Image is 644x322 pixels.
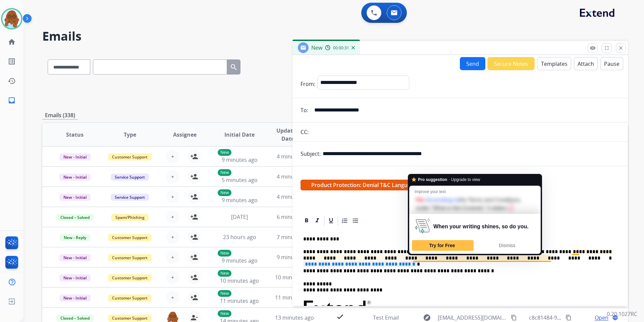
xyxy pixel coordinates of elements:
span: Type [124,131,136,139]
div: Ordered List [340,216,350,226]
span: Service Support [111,194,149,201]
mat-icon: history [8,77,16,85]
mat-icon: check [336,313,344,321]
span: Customer Support [108,315,152,322]
span: 9 minutes ago [222,156,258,164]
mat-icon: home [8,38,16,46]
span: Initial Date [224,131,255,139]
span: Updated Date [273,127,303,143]
button: Secure Notes [487,57,535,70]
span: + [171,293,174,302]
span: New - Initial [59,254,91,261]
span: Status [66,131,84,139]
span: 5 minutes ago [222,176,258,184]
p: To: [301,106,308,114]
span: Test Email [373,314,399,321]
span: Closed – Solved [56,214,94,221]
span: + [171,233,174,241]
span: 10 minutes ago [220,277,259,284]
img: avatar [2,9,21,28]
span: 9 minutes ago [222,257,258,264]
span: Closed – Solved [56,315,94,322]
p: New [218,250,231,257]
mat-icon: content_copy [566,315,572,321]
button: Pause [600,57,623,70]
span: 11 minutes ago [220,297,259,305]
mat-icon: person_add [190,152,198,160]
span: 4 minutes ago [277,153,313,160]
mat-icon: close [618,45,624,51]
h2: Emails [42,30,628,43]
p: CC: [301,128,309,136]
mat-icon: search [230,63,238,71]
button: + [166,250,179,264]
span: New - Initial [59,194,91,201]
span: + [171,213,174,221]
span: New [311,44,322,51]
button: + [166,170,179,183]
button: + [166,190,179,203]
span: Service Support [111,174,149,181]
div: Italic [312,216,322,226]
span: + [171,193,174,201]
span: + [171,253,174,261]
span: Customer Support [108,234,152,241]
p: New [218,149,231,156]
p: New [218,189,231,196]
span: 6 minutes ago [277,213,313,221]
mat-icon: person_add [190,213,198,221]
mat-icon: inbox [8,96,16,104]
span: c8c81484-9ae6-4038-b39c-86a28e50de02 [529,314,632,321]
mat-icon: person_add [190,233,198,241]
mat-icon: explore [423,314,431,322]
button: + [166,210,179,224]
span: 00:00:31 [333,45,349,51]
button: + [166,230,179,244]
p: Subject: [301,150,321,158]
span: Spam/Phishing [111,214,149,221]
mat-icon: person_add [190,173,198,181]
span: 23 hours ago [223,233,256,241]
span: Customer Support [108,153,152,160]
button: + [166,271,179,284]
button: + [166,150,179,163]
mat-icon: person_remove [190,314,198,322]
span: + [171,273,174,281]
div: Underline [326,216,336,226]
span: [EMAIL_ADDRESS][DOMAIN_NAME] [438,314,507,322]
span: Customer Support [108,294,152,302]
p: New [218,270,231,277]
button: + [166,291,179,304]
mat-icon: remove_red_eye [590,45,596,51]
p: Emails (338) [42,111,78,120]
span: 4 minutes ago [277,193,313,200]
span: Product Protection: Denial T&C Language [301,180,437,190]
span: Open [595,314,608,322]
span: 10 minutes ago [275,274,314,281]
span: Customer Support [108,254,152,261]
button: Templates [537,57,571,70]
span: New - Initial [59,174,91,181]
mat-icon: fullscreen [604,45,610,51]
span: + [171,152,174,160]
span: 9 minutes ago [222,196,258,204]
div: Bullet List [351,216,361,226]
p: 0.20.1027RC [607,310,637,318]
mat-icon: person_add [190,293,198,302]
mat-icon: content_copy [511,315,517,321]
span: Customer Support [108,274,152,281]
span: New - Reply [60,234,90,241]
span: New - Initial [59,153,91,160]
span: New - Initial [59,294,91,302]
p: New [218,290,231,297]
p: From: [301,80,315,88]
span: + [171,173,174,181]
div: Bold [302,216,312,226]
p: New [218,310,231,317]
span: 13 minutes ago [275,314,314,321]
p: New [218,169,231,176]
span: 4 minutes ago [277,173,313,180]
span: [DATE] [231,213,248,221]
mat-icon: person_add [190,273,198,281]
mat-icon: list_alt [8,57,16,65]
